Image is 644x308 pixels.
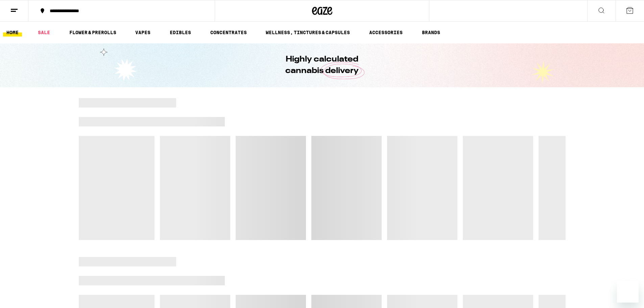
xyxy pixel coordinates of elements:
[132,28,154,37] a: VAPES
[262,28,353,37] a: WELLNESS, TINCTURES & CAPSULES
[617,281,639,303] iframe: Button to launch messaging window
[207,28,250,37] a: CONCENTRATES
[266,54,378,77] h1: Highly calculated cannabis delivery
[166,28,194,37] a: EDIBLES
[66,28,120,37] a: FLOWER & PREROLLS
[34,28,53,37] a: SALE
[3,28,22,37] a: HOME
[366,28,406,37] a: ACCESSORIES
[419,28,444,37] a: BRANDS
